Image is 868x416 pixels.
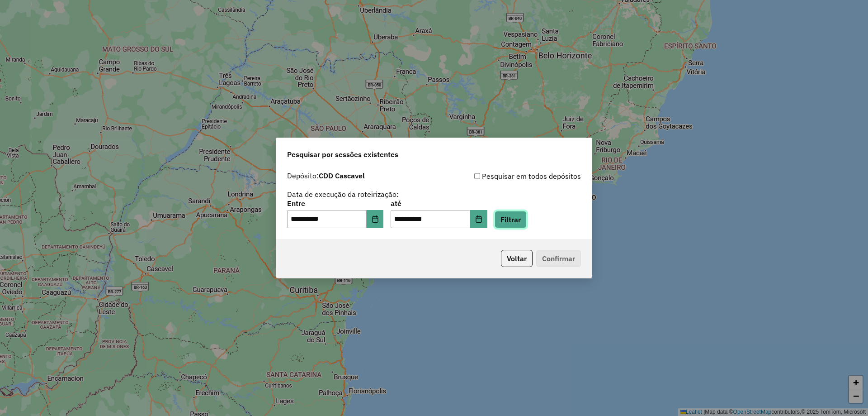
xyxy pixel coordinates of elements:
button: Filtrar [495,211,527,228]
label: até [391,198,487,209]
label: Entre [287,198,383,209]
strong: CDD Cascavel [319,171,365,180]
span: Pesquisar por sessões existentes [287,149,398,160]
button: Choose Date [470,210,487,228]
div: Pesquisar em todos depósitos [434,171,581,182]
label: Data de execução da roteirização: [287,189,399,200]
button: Choose Date [367,210,384,228]
button: Voltar [501,250,533,267]
label: Depósito: [287,170,365,181]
